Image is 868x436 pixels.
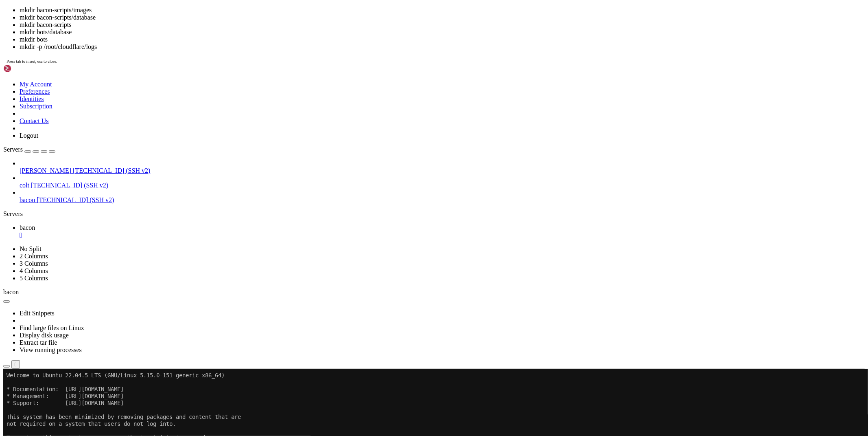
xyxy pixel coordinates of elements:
div: Servers [3,210,865,218]
a: Contact Us [20,117,49,124]
a: Subscription [20,103,52,110]
a: Extract tar file [20,339,57,346]
li: mkdir -p /root/cloudflare/logs [20,43,865,51]
a: Display disk usage [20,332,69,339]
x-row: * Documentation: [URL][DOMAIN_NAME] [3,17,762,24]
span: [PERSON_NAME] [20,167,71,174]
span: [TECHNICAL_ID] (SSH v2) [73,167,150,174]
a: Preferences [20,88,50,95]
x-row: Last login: [DATE] from [TECHNICAL_ID] [3,93,762,100]
a: Servers [3,146,55,153]
a: My Account [20,81,52,88]
li: mkdir bacon-scripts [20,21,865,29]
a: 2 Columns [20,253,48,260]
x-row: * Management: [URL][DOMAIN_NAME] [3,24,762,31]
li: [PERSON_NAME] [TECHNICAL_ID] (SSH v2) [20,160,865,174]
span: bacon [3,288,19,295]
a: 5 Columns [20,275,48,282]
x-row: root@ent-moon:~# mkdir [3,100,762,107]
a: Edit Snippets [20,310,55,317]
a: colt [TECHNICAL_ID] (SSH v2) [20,182,865,189]
div:  [15,361,17,368]
span: Servers [3,146,23,153]
x-row: * Support: [URL][DOMAIN_NAME] [3,31,762,38]
div: (23, 14) [82,100,85,107]
li: mkdir bots [20,36,865,43]
span: [TECHNICAL_ID] (SSH v2) [37,196,114,203]
li: mkdir bots/database [20,29,865,36]
span: bacon [20,196,35,203]
span: colt [20,182,29,189]
span: [TECHNICAL_ID] (SSH v2) [31,182,108,189]
x-row: not required on a system that users do not log into. [3,52,762,59]
a: [PERSON_NAME] [TECHNICAL_ID] (SSH v2) [20,167,865,174]
x-row: To restore this content, you can run the 'unminimize' command. [3,66,762,73]
button:  [11,360,20,369]
span: Press tab to insert, esc to close. [7,59,57,64]
a: Identities [20,95,44,102]
span: bacon [20,224,35,231]
x-row: This system has been minimized by removing packages and content that are [3,45,762,52]
img: Shellngn [3,64,50,73]
x-row: Welcome to Ubuntu 22.04.5 LTS (GNU/Linux 5.15.0-151-generic x86_64) [3,3,762,10]
x-row: Run 'do-release-upgrade' to upgrade to it. [3,79,762,86]
a: bacon [20,224,865,239]
a: bacon [TECHNICAL_ID] (SSH v2) [20,196,865,204]
li: bacon [TECHNICAL_ID] (SSH v2) [20,189,865,204]
li: colt [TECHNICAL_ID] (SSH v2) [20,174,865,189]
a: 3 Columns [20,260,48,267]
x-row: New release '24.04.3 LTS' available. [3,73,762,79]
a: Logout [20,132,38,139]
a: No Split [20,245,42,252]
a: 4 Columns [20,267,48,274]
a: Find large files on Linux [20,324,84,331]
li: mkdir bacon-scripts/database [20,14,865,21]
a: View running processes [20,346,82,353]
li: mkdir bacon-scripts/images [20,7,865,14]
a:  [20,231,865,239]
